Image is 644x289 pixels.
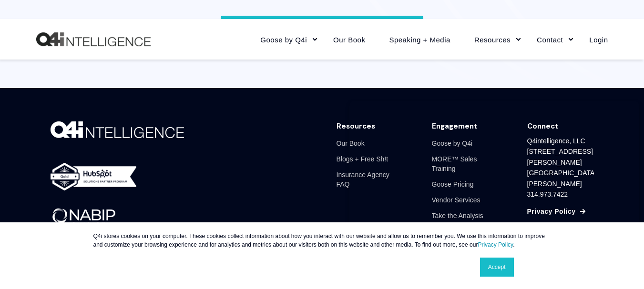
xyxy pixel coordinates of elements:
div: Navigation Menu [337,136,403,192]
a: Insurance Agency FAQ [337,167,403,192]
a: Resources [462,19,525,60]
a: Our Book [321,19,377,60]
a: Login [577,19,608,60]
img: Q4intelligence, LLC logo [36,32,151,47]
img: NABIP_Logos_Logo 1_White-1 [51,207,117,227]
a: Our Book [337,136,365,151]
div: Navigation Menu [248,19,608,60]
a: Blogs + Free Sh!t [337,151,388,167]
a: Goose by Q4i [248,19,321,60]
div: Resources [337,121,375,131]
a: Privacy Policy [478,241,513,248]
a: Speaking + Media [377,19,462,60]
a: Accept [480,258,514,277]
a: Back to Home [36,32,151,47]
p: Q4i stores cookies on your computer. These cookies collect information about how you interact wit... [93,232,551,249]
a: Contact [525,19,577,60]
a: Explore Q4i's Friendor membership for your company [221,16,424,40]
img: 01202-Q4i-Brand-Design-WH-Apr-10-2023-10-13-58-1515-AM [51,121,184,138]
